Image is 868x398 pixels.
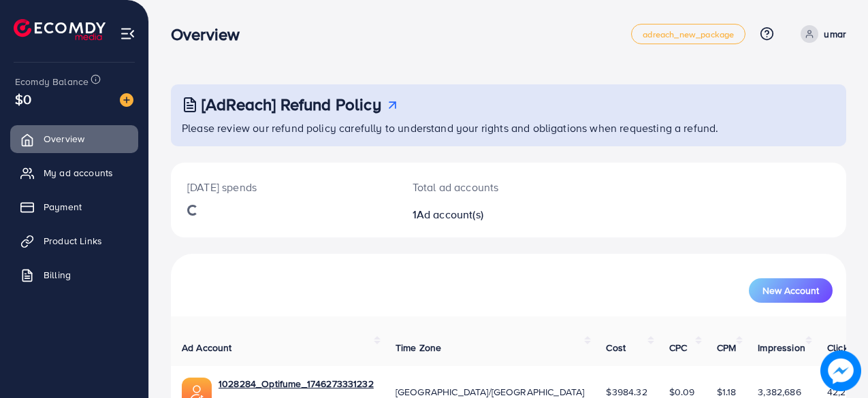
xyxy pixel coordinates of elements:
[669,341,687,354] span: CPC
[762,286,819,295] span: New Account
[15,75,89,88] span: Ecomdy Balance
[120,93,133,107] img: image
[396,341,441,354] span: Time Zone
[643,30,734,39] span: adreach_new_package
[749,278,833,303] button: New Account
[187,179,380,195] p: [DATE] spends
[820,350,861,391] img: image
[202,95,381,114] h3: [AdReach] Refund Policy
[44,200,82,214] span: Payment
[413,179,549,195] p: Total ad accounts
[44,234,102,248] span: Product Links
[171,24,251,44] h3: Overview
[717,341,736,354] span: CPM
[417,207,483,222] span: Ad account(s)
[44,166,113,180] span: My ad accounts
[606,341,626,354] span: Cost
[219,377,374,391] a: 1028284_Optifume_1746273331232
[413,208,549,221] h2: 1
[44,268,71,282] span: Billing
[120,26,135,42] img: menu
[795,25,846,43] a: umar
[182,120,838,136] p: Please review our refund policy carefully to understand your rights and obligations when requesti...
[631,24,745,44] a: adreach_new_package
[10,193,138,220] a: Payment
[44,132,84,146] span: Overview
[10,125,138,152] a: Overview
[758,341,805,354] span: Impression
[10,227,138,254] a: Product Links
[10,261,138,288] a: Billing
[182,341,232,354] span: Ad Account
[14,19,106,40] img: logo
[824,26,846,42] p: umar
[10,159,138,186] a: My ad accounts
[827,341,853,354] span: Clicks
[15,89,31,109] span: $0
